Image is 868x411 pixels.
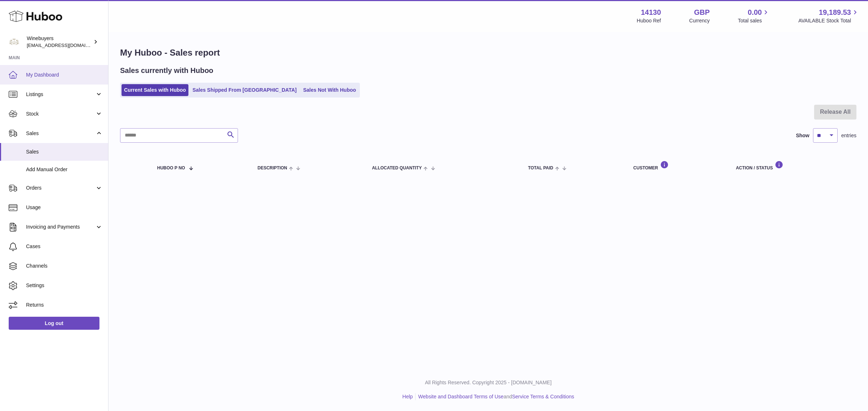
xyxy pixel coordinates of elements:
a: Sales Shipped From [GEOGRAPHIC_DATA] [190,84,299,96]
div: Currency [689,17,710,24]
span: Total sales [738,17,770,24]
div: Action / Status [736,161,849,170]
span: Invoicing and Payments [26,224,95,230]
p: All Rights Reserved. Copyright 2025 - [DOMAIN_NAME] [114,379,862,386]
span: Usage [26,204,103,211]
span: Cases [26,243,103,250]
a: Service Terms & Conditions [512,394,574,399]
span: Orders [26,185,95,191]
span: Returns [26,302,103,308]
strong: 14130 [641,8,661,17]
span: Channels [26,263,103,269]
span: Listings [26,91,95,98]
li: and [416,393,574,400]
span: Sales [26,148,103,155]
span: Sales [26,130,95,137]
span: [EMAIL_ADDRESS][DOMAIN_NAME] [27,42,106,48]
h1: My Huboo - Sales report [120,47,856,59]
h2: Sales currently with Huboo [120,66,213,75]
span: Description [258,166,287,170]
span: 19,189.53 [819,8,851,17]
div: Customer [633,161,722,170]
span: 0.00 [748,8,762,17]
a: 19,189.53 AVAILABLE Stock Total [798,8,859,24]
img: internalAdmin-14130@internal.huboo.com [9,36,20,47]
strong: GBP [694,8,710,17]
span: entries [841,132,856,139]
span: My Dashboard [26,72,103,78]
a: Help [403,394,413,399]
span: Settings [26,282,103,289]
a: 0.00 Total sales [738,8,770,24]
a: Current Sales with Huboo [122,84,188,96]
a: Log out [9,317,99,330]
span: Huboo P no [157,166,185,170]
label: Show [796,132,809,139]
span: Total paid [528,166,553,170]
a: Website and Dashboard Terms of Use [418,394,503,399]
a: Sales Not With Huboo [301,84,358,96]
span: ALLOCATED Quantity [372,166,422,170]
span: Add Manual Order [26,166,103,173]
span: AVAILABLE Stock Total [798,17,859,24]
div: Winebuyers [27,35,92,49]
span: Stock [26,111,95,117]
div: Huboo Ref [637,17,661,24]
